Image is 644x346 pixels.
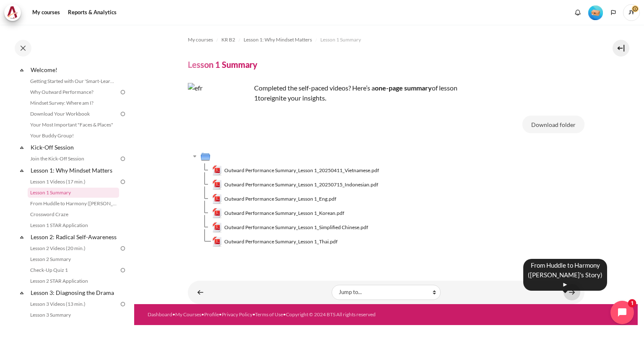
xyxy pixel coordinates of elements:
a: Lesson 1: Why Mindset Matters [29,165,119,176]
a: Lesson 1 Videos (17 min.) [28,177,119,187]
a: Welcome! [29,64,119,75]
img: To do [119,178,127,186]
div: Show notification window with no new notifications [571,6,584,19]
a: Lesson 2 STAR Application [28,276,119,286]
a: Your Most Important "Faces & Places" [28,120,119,130]
span: KR B2 [221,36,235,44]
img: Outward Performance Summary_Lesson 1_Eng.pdf [212,194,222,204]
a: Lesson 1 STAR Application [28,220,119,230]
img: To do [119,110,127,118]
a: Lesson 3 Summary [28,310,119,320]
img: To do [119,266,127,274]
img: To do [119,300,127,308]
a: Level #1 [585,5,606,20]
a: Lesson 3: Diagnosing the Drama [29,287,119,298]
nav: Navigation bar [188,33,584,46]
img: Outward Performance Summary_Lesson 1_Thai.pdf [212,237,222,247]
button: Download folder [522,116,584,133]
p: Completed the self-paced videos? Here’s a of lesson 1 reignite your insights. [188,83,481,103]
a: ◄ Lesson 1 Videos (17 min.) [192,284,209,300]
a: Lesson 2: Radical Self-Awareness [29,231,119,243]
img: Outward Performance Summary_Lesson 1_20250715_Indonesian.pdf [212,180,222,190]
a: Copyright © 2024 BTS All rights reserved [286,311,376,318]
a: Your Buddy Group! [28,131,119,141]
span: Outward Performance Summary_Lesson 1_Korean.pdf [224,209,344,217]
span: Outward Performance Summary_Lesson 1_Thai.pdf [224,238,338,245]
span: Collapse [18,66,26,74]
span: Outward Performance Summary_Lesson 1_Simplified Chinese.pdf [224,224,368,231]
a: Lesson 2 Videos (20 min.) [28,243,119,253]
img: Outward Performance Summary_Lesson 1_Korean.pdf [212,208,222,218]
div: • • • • • [148,311,409,318]
div: Level #1 [588,5,603,20]
a: Crossword Craze [28,209,119,219]
img: To do [119,155,127,163]
a: KR B2 [221,35,235,45]
a: Dashboard [148,311,172,318]
a: Collusion Scenario Match-Up [28,321,119,331]
section: Content [134,25,638,304]
div: From Huddle to Harmony ([PERSON_NAME]'s Story) ► [523,259,607,291]
a: Outward Performance Summary_Lesson 1_Thai.pdfOutward Performance Summary_Lesson 1_Thai.pdf [212,237,338,247]
img: Outward Performance Summary_Lesson 1_20250411_Vietnamese.pdf [212,165,222,176]
a: Outward Performance Summary_Lesson 1_20250715_Indonesian.pdfOutward Performance Summary_Lesson 1_... [212,180,379,190]
img: To do [119,245,127,252]
a: Outward Performance Summary_Lesson 1_Simplified Chinese.pdfOutward Performance Summary_Lesson 1_S... [212,222,369,232]
span: to [258,94,264,102]
a: Outward Performance Summary_Lesson 1_20250411_Vietnamese.pdfOutward Performance Summary_Lesson 1_... [212,165,379,176]
a: User menu [623,4,640,21]
a: Reports & Analytics [65,4,119,21]
a: Lesson 1 Summary [320,35,361,45]
span: My courses [188,36,213,44]
a: Getting Started with Our 'Smart-Learning' Platform [28,76,119,86]
img: Architeck [7,6,18,19]
button: Languages [607,6,620,19]
a: Check-Up Quiz 1 [28,265,119,275]
a: My courses [29,4,63,21]
h4: Lesson 1 Summary [188,59,257,70]
span: Collapse [18,166,26,175]
span: Lesson 1 Summary [320,36,361,44]
a: My Courses [175,311,201,318]
span: Outward Performance Summary_Lesson 1_20250715_Indonesian.pdf [224,181,378,188]
img: efr [188,83,251,146]
a: Terms of Use [255,311,283,318]
a: Lesson 3 Videos (13 min.) [28,299,119,309]
a: Lesson 1: Why Mindset Matters [244,35,312,45]
a: Mindset Survey: Where am I? [28,98,119,108]
span: Outward Performance Summary_Lesson 1_Eng.pdf [224,195,336,203]
a: Privacy Policy [222,311,252,318]
img: To do [119,88,127,96]
a: My courses [188,35,213,45]
span: Collapse [18,143,26,152]
a: Lesson 2 Summary [28,254,119,264]
strong: one-page summary [375,84,432,92]
span: Collapse [18,233,26,241]
img: Outward Performance Summary_Lesson 1_Simplified Chinese.pdf [212,222,222,232]
span: JY [623,4,640,21]
a: Profile [204,311,219,318]
a: Outward Performance Summary_Lesson 1_Korean.pdfOutward Performance Summary_Lesson 1_Korean.pdf [212,208,345,218]
span: Collapse [18,289,26,297]
a: Outward Performance Summary_Lesson 1_Eng.pdfOutward Performance Summary_Lesson 1_Eng.pdf [212,194,337,204]
img: Level #1 [588,5,603,20]
span: Outward Performance Summary_Lesson 1_20250411_Vietnamese.pdf [224,167,379,174]
span: Lesson 1: Why Mindset Matters [244,36,312,44]
a: Download Your Workbook [28,109,119,119]
a: Kick-Off Session [29,142,119,153]
a: Lesson 1 Summary [28,188,119,198]
a: From Huddle to Harmony ([PERSON_NAME]'s Story) [28,199,119,209]
a: Architeck Architeck [4,4,25,21]
a: Why Outward Performance? [28,87,119,97]
a: Join the Kick-Off Session [28,154,119,164]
